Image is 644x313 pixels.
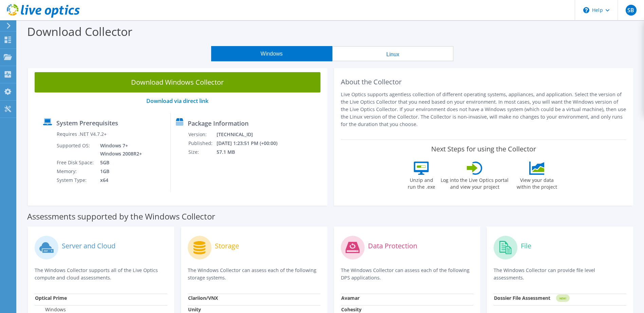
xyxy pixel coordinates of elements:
[57,131,107,138] label: Requires .NET V4.7.2+
[341,306,362,313] strong: Cohesity
[215,243,239,249] label: Storage
[188,148,216,156] td: Size:
[35,72,320,92] a: Download Windows Collector
[211,46,332,61] button: Windows
[27,24,132,39] label: Download Collector
[216,139,287,148] td: [DATE] 1:23:51 PM (+00:00)
[216,130,287,139] td: [TECHNICAL_ID]
[188,267,320,281] p: The Windows Collector can assess each of the following storage systems.
[27,213,215,220] label: Assessments supported by the Windows Collector
[440,175,509,190] label: Log into the Live Optics portal and view your project
[56,120,118,126] label: System Prerequisites
[341,295,360,301] strong: Avamar
[188,130,216,139] td: Version:
[56,167,95,176] td: Memory:
[188,306,201,313] strong: Unity
[95,158,143,167] td: 5GB
[188,139,216,148] td: Published:
[341,267,474,281] p: The Windows Collector can assess each of the following DPS applications.
[95,141,143,158] td: Windows 7+ Windows 2008R2+
[95,167,143,176] td: 1GB
[626,5,637,16] span: SB
[35,267,167,281] p: The Windows Collector supports all of the Live Optics compute and cloud assessments.
[332,46,454,61] button: Linux
[62,243,115,249] label: Server and Cloud
[494,267,626,281] p: The Windows Collector can provide file level assessments.
[368,243,417,249] label: Data Protection
[146,97,208,105] a: Download via direct link
[95,176,143,185] td: x64
[341,78,627,86] h2: About the Collector
[35,295,67,301] strong: Optical Prime
[431,145,536,153] label: Next Steps for using the Collector
[56,176,95,185] td: System Type:
[494,295,550,301] strong: Dossier File Assessment
[188,295,218,301] strong: Clariion/VNX
[56,141,95,158] td: Supported OS:
[56,158,95,167] td: Free Disk Space:
[35,306,66,313] label: Windows
[559,296,566,300] tspan: NEW!
[512,175,561,190] label: View your data within the project
[188,120,249,127] label: Package Information
[341,91,627,128] p: Live Optics supports agentless collection of different operating systems, appliances, and applica...
[521,243,531,249] label: File
[583,7,589,13] svg: \n
[406,175,437,190] label: Unzip and run the .exe
[216,148,287,156] td: 57.1 MB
